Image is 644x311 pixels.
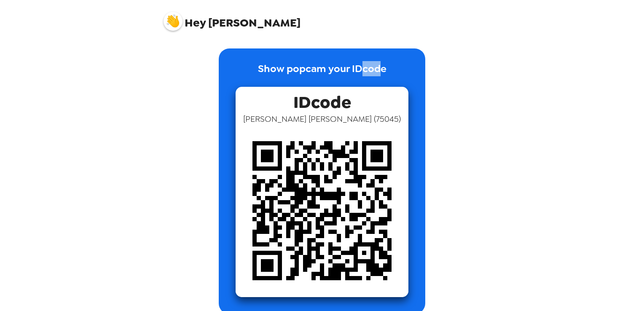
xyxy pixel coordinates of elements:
[293,87,351,113] span: IDcode
[164,8,301,29] span: [PERSON_NAME]
[258,61,386,87] p: Show popcam your IDcode
[185,15,206,30] span: Hey
[164,12,182,31] img: profile pic
[243,113,401,124] span: [PERSON_NAME] [PERSON_NAME] ( 75045 )
[236,124,408,297] img: qr code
